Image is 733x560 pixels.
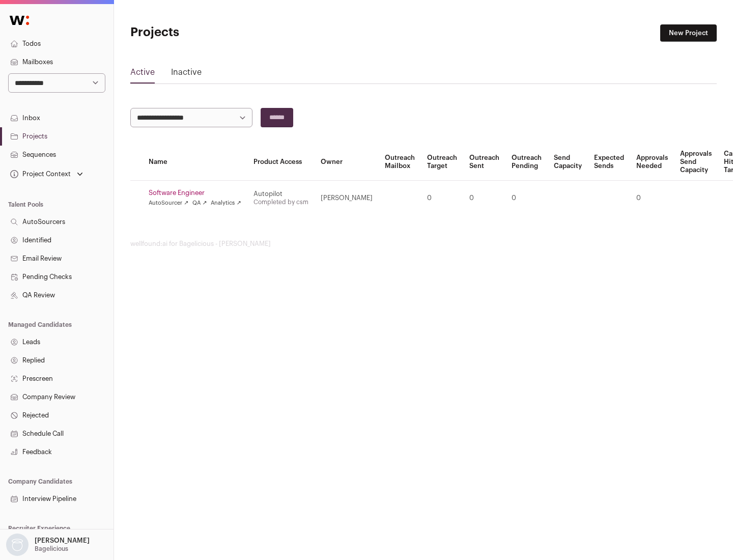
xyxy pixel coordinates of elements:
[149,199,188,207] a: AutoSourcer ↗
[463,144,505,181] th: Outreach Sent
[379,144,421,181] th: Outreach Mailbox
[253,190,308,198] div: Autopilot
[6,534,29,556] img: nopic.png
[211,199,241,207] a: Analytics ↗
[143,144,247,181] th: Name
[4,10,35,31] img: Wellfound
[505,181,548,216] td: 0
[660,24,717,42] a: New Project
[548,144,588,181] th: Send Capacity
[130,24,326,41] h1: Projects
[315,144,379,181] th: Owner
[674,144,718,181] th: Approvals Send Capacity
[421,181,463,216] td: 0
[149,189,241,197] a: Software Engineer
[192,199,207,207] a: QA ↗
[35,537,90,545] p: [PERSON_NAME]
[463,181,505,216] td: 0
[130,66,155,82] a: Active
[171,66,202,82] a: Inactive
[130,240,717,248] footer: wellfound:ai for Bagelicious - [PERSON_NAME]
[253,199,308,205] a: Completed by csm
[8,170,71,178] div: Project Context
[315,181,379,216] td: [PERSON_NAME]
[421,144,463,181] th: Outreach Target
[35,545,68,553] p: Bagelicious
[505,144,548,181] th: Outreach Pending
[8,167,85,181] button: Open dropdown
[630,144,674,181] th: Approvals Needed
[588,144,630,181] th: Expected Sends
[630,181,674,216] td: 0
[247,144,315,181] th: Product Access
[4,534,92,556] button: Open dropdown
